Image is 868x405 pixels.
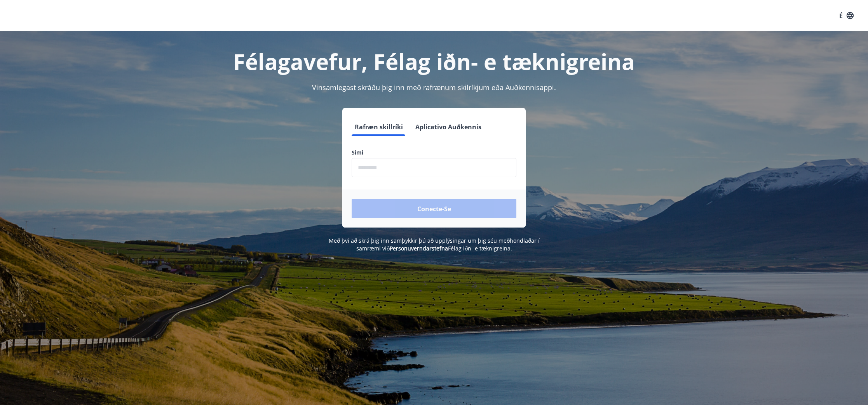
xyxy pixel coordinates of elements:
[352,149,363,156] font: Simi
[415,123,481,131] font: Aplicativo Auðkennis
[834,8,859,23] button: É
[233,47,635,76] font: Félagavefur, Félag iðn- e tæknigreina
[329,237,540,252] font: Með því að skrá þig inn samþykkir þú að upplýsingar um þig séu meðhöndlaðar í samræmi við
[839,11,843,20] font: É
[355,123,403,131] font: Rafræn skillríki
[312,83,556,92] font: Vinsamlegast skráðu þig inn með rafrænum skilríkjum eða Auðkennisappi.
[448,245,512,252] font: Félag iðn- e tæknigreina.
[390,245,448,252] a: Personuverndarstefna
